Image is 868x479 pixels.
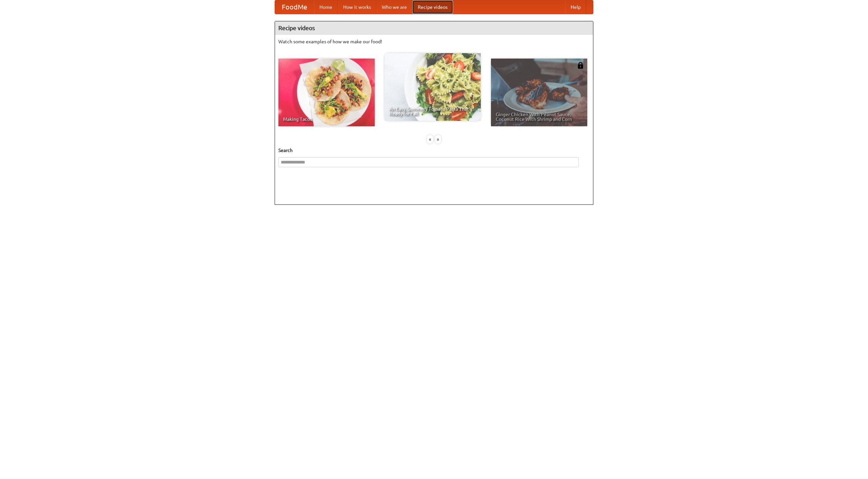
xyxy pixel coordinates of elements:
a: FoodMe [275,0,314,14]
p: Watch some examples of how we make our food! [278,38,590,45]
span: An Easy, Summery Tomato Pasta That's Ready for Fall [389,107,476,116]
a: Making Tacos [278,59,375,126]
span: Making Tacos [283,117,370,122]
img: 483408.png [577,62,584,69]
a: Home [314,0,338,14]
a: Who we are [376,0,412,14]
div: « [427,135,433,144]
a: Recipe videos [412,0,453,14]
h4: Recipe videos [275,21,593,35]
a: Help [565,0,586,14]
div: » [435,135,441,144]
a: How it works [338,0,376,14]
a: An Easy, Summery Tomato Pasta That's Ready for Fall [384,53,481,121]
h5: Search [278,147,590,154]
